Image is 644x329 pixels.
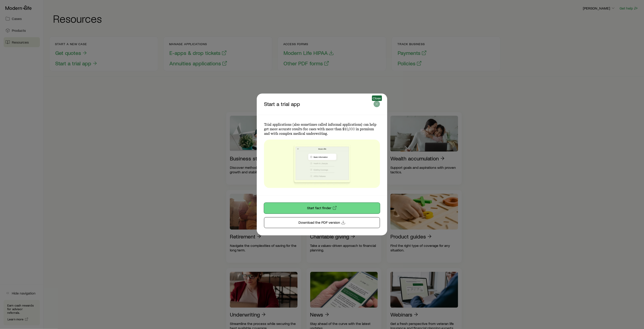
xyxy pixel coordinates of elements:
[264,217,380,228] a: Download the PDF version
[264,140,380,188] img: Start trial app
[264,122,380,136] p: Trial applications (also sometimes called informal applications) can help get more accurate resul...
[264,203,380,214] a: Start fact finder
[264,101,374,108] p: Start a trial app
[373,96,381,100] span: Close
